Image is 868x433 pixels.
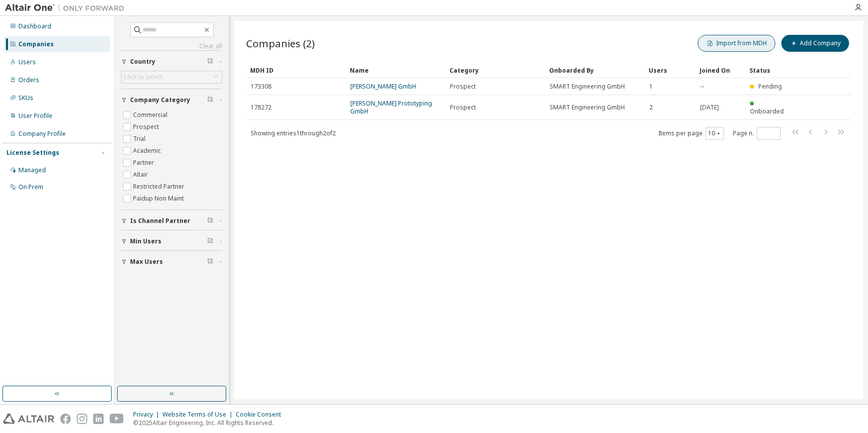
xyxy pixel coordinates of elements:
[5,3,130,13] img: Altair One
[733,127,781,140] span: Page n.
[207,217,213,225] span: Clear filter
[251,129,336,137] span: Showing entries 1 through 2 of 2
[18,183,43,191] div: On Prem
[758,82,782,91] span: Pending
[781,35,849,52] button: Add Company
[133,157,156,169] label: Partner
[350,99,432,115] a: [PERSON_NAME] Prototyping GmbH
[449,62,541,78] div: Category
[18,76,39,84] div: Orders
[550,83,625,91] span: SMART Engineering GmbH
[18,166,46,174] div: Managed
[122,71,222,83] div: Click to select
[133,145,163,157] label: Academic
[121,42,222,50] a: Clear all
[236,411,287,419] div: Cookie Consent
[708,129,722,137] button: 10
[18,112,52,120] div: User Profile
[207,96,213,104] span: Clear filter
[649,104,653,111] span: 2
[658,127,724,140] span: Items per page
[251,83,272,91] span: 173308
[450,104,476,111] span: Prospect
[133,133,147,145] label: Trial
[121,210,222,232] button: Is Channel Partner
[130,258,163,266] span: Max Users
[121,89,222,111] button: Company Category
[450,83,476,91] span: Prospect
[246,36,315,50] span: Companies (2)
[350,82,416,91] a: [PERSON_NAME] GmbH
[250,62,342,78] div: MDH ID
[18,94,33,102] div: SKUs
[251,104,272,111] span: 178272
[207,58,213,66] span: Clear filter
[207,258,213,266] span: Clear filter
[133,419,287,427] p: © 2025 Altair Engineering, Inc. All Rights Reserved.
[110,414,124,424] img: youtube.svg
[649,83,653,91] span: 1
[207,237,213,245] span: Clear filter
[133,169,150,181] label: Altair
[124,73,162,81] div: Click to select
[162,411,236,419] div: Website Terms of Use
[121,230,222,252] button: Min Users
[550,104,625,111] span: SMART Engineering GmbH
[77,414,87,424] img: instagram.svg
[133,181,186,193] label: Restricted Partner
[133,193,186,205] label: Paidup Non Maint
[130,217,190,225] span: Is Channel Partner
[133,121,161,133] label: Prospect
[698,35,775,52] button: Import from MDH
[121,251,222,273] button: Max Users
[549,62,641,78] div: Onboarded By
[700,104,719,111] span: [DATE]
[700,62,741,78] div: Joined On
[749,62,791,78] div: Status
[133,411,162,419] div: Privacy
[700,83,704,91] span: --
[18,130,66,138] div: Company Profile
[18,40,54,48] div: Companies
[121,51,222,73] button: Country
[3,414,54,424] img: altair_logo.svg
[130,237,161,245] span: Min Users
[750,107,784,115] span: Onboarded
[18,58,36,66] div: Users
[130,96,190,104] span: Company Category
[6,149,59,157] div: License Settings
[649,62,692,78] div: Users
[18,22,51,30] div: Dashboard
[60,414,71,424] img: facebook.svg
[130,58,155,66] span: Country
[350,62,441,78] div: Name
[133,109,169,121] label: Commercial
[93,414,104,424] img: linkedin.svg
